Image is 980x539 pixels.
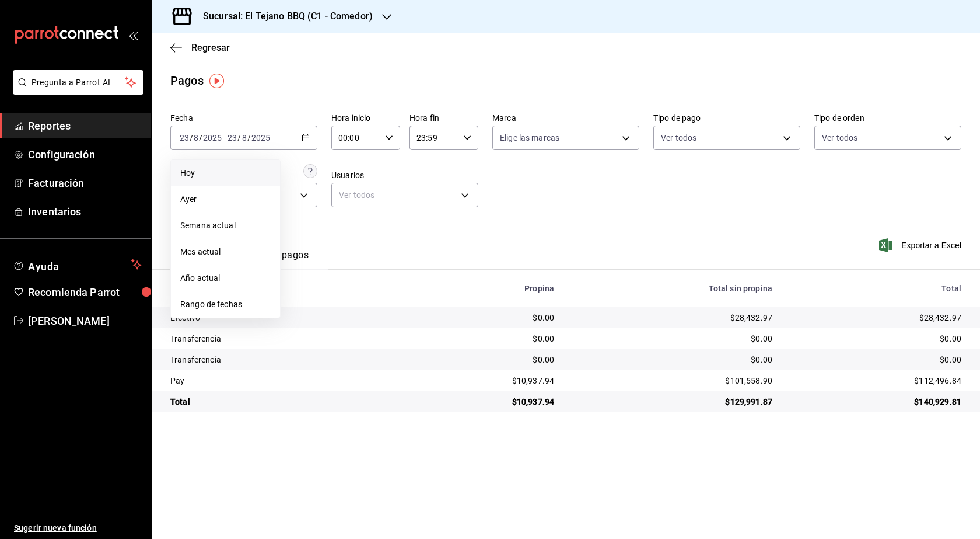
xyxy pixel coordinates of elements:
label: Usuarios [331,171,478,179]
input: -- [193,133,199,142]
label: Tipo de orden [814,114,961,122]
div: Pagos [170,72,204,89]
span: / [199,133,202,142]
span: Regresar [191,42,230,53]
label: Fecha [170,114,317,122]
span: Ayuda [28,258,127,272]
input: -- [179,133,190,142]
span: Pregunta a Parrot AI [32,76,125,89]
span: Elige las marcas [500,132,559,144]
input: -- [242,133,247,142]
div: $0.00 [573,333,772,345]
span: Recomienda Parrot [28,284,142,300]
label: Marca [492,114,639,122]
span: / [247,133,251,142]
div: $28,432.97 [573,312,772,324]
div: $129,991.87 [573,396,772,408]
div: Total [170,396,393,408]
div: Propina [412,284,554,293]
div: $0.00 [573,354,772,366]
div: $0.00 [412,333,554,345]
span: Inventarios [28,204,142,220]
a: Pregunta a Parrot AI [8,85,143,97]
div: $0.00 [791,333,961,345]
div: $101,558.90 [573,375,772,387]
span: Año actual [180,272,271,284]
div: Transferencia [170,333,393,345]
div: $0.00 [791,354,961,366]
div: $10,937.94 [412,375,554,387]
button: Regresar [170,42,230,53]
div: Transferencia [170,354,393,366]
span: Configuración [28,147,142,162]
img: Tooltip marker [209,74,224,88]
div: $0.00 [412,354,554,366]
input: ---- [202,133,222,142]
span: / [237,133,241,142]
div: $112,496.84 [791,375,961,387]
span: Reportes [28,118,142,134]
button: Pregunta a Parrot AI [13,70,143,95]
div: Ver todos [331,183,478,207]
div: $140,929.81 [791,396,961,408]
label: Hora inicio [331,114,400,122]
div: $0.00 [412,312,554,324]
label: Tipo de pago [653,114,800,122]
button: Ver pagos [265,249,309,269]
span: Hoy [180,167,271,179]
span: Ver todos [822,132,857,144]
div: $10,937.94 [412,396,554,408]
div: $28,432.97 [791,312,961,324]
div: Total sin propina [573,284,772,293]
label: Hora fin [409,114,478,122]
span: Mes actual [180,246,271,258]
input: ---- [251,133,271,142]
div: Tipo de pago [170,284,393,293]
div: Pay [170,375,393,387]
button: Exportar a Excel [881,238,961,252]
span: Sugerir nueva función [14,522,142,534]
span: Ayer [180,193,271,206]
button: open_drawer_menu [128,30,138,40]
span: Facturación [28,175,142,191]
span: / [190,133,193,142]
input: -- [227,133,237,142]
span: Ver todos [661,132,696,144]
div: Efectivo [170,312,393,324]
span: [PERSON_NAME] [28,313,142,329]
h3: Sucursal: El Tejano BBQ (C1 - Comedor) [194,9,373,23]
span: Semana actual [180,220,271,232]
div: Total [791,284,961,293]
span: - [223,133,226,142]
span: Rango de fechas [180,298,271,311]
